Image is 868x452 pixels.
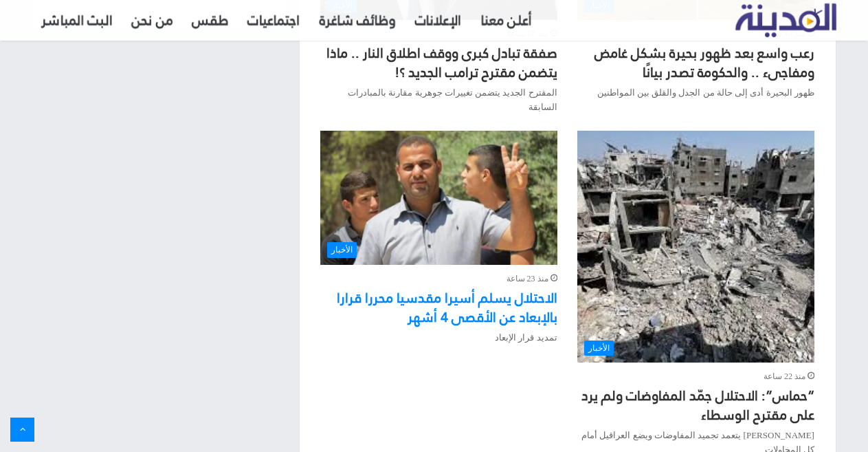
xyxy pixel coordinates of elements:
a: صفقة تبادل كبرى ووقف اطلاق النار .. ماذا يتضمن مقترح ترامب الجديد ؟! [326,40,557,85]
a: الاحتلال يسلم أسيرا مقدسيا محررا قرارا بالإبعاد عن الأقصى 4 أشهر [320,131,557,264]
span: منذ 23 ساعة [507,272,557,286]
a: تلفزيون المدينة [735,4,836,38]
a: “حماس”: الاحتلال جمّد المفاوضات ولم يرد على مقترح الوسطاء [577,131,814,363]
a: “حماس”: الاحتلال جمّد المفاوضات ولم يرد على مقترح الوسطاء [581,383,814,428]
span: الأخبار [327,242,357,257]
img: صورة “حماس”: الاحتلال جمّد المفاوضات ولم يرد على مقترح الوسطاء [577,131,814,363]
span: الأخبار [584,341,614,356]
p: ظهور البحيرة أدى إلى حالة من الجدل والقلق بين المواطنين [577,85,814,100]
p: تمديد قرار الإبعاد [320,330,557,345]
img: صورة الاحتلال يسلم أسيرا مقدسيا محررا قرارا بالإبعاد عن الأقصى 4 أشهر [320,131,557,264]
span: منذ 22 ساعة [764,369,814,384]
a: الاحتلال يسلم أسيرا مقدسيا محررا قرارا بالإبعاد عن الأقصى 4 أشهر [337,285,557,330]
p: المقترح الجديد يتضمن تغييرات جوهرية مقارنة بالمبادرات السابقة [320,85,557,114]
img: تلفزيون المدينة [735,3,836,37]
a: رعب واسع بعد ظهور بحيرة بشكل غامض ومفاجىء .. والحكومة تصدر بيانًا [594,40,814,85]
